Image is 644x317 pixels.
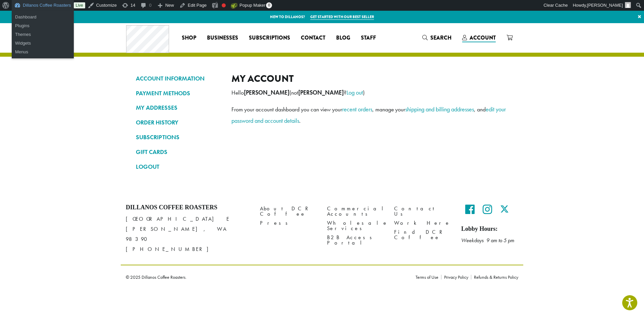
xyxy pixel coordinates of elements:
[136,102,221,113] a: MY ADDRESSES
[12,39,74,48] a: Widgets
[327,219,384,233] a: Wholesale Services
[12,13,74,21] a: Dashboard
[417,32,457,43] a: Search
[136,73,221,84] a: ACCOUNT INFORMATION
[441,275,471,279] a: Privacy Policy
[394,219,451,228] a: Work Here
[471,275,518,279] a: Refunds & Returns Policy
[244,89,289,96] strong: [PERSON_NAME]
[327,204,384,218] a: Commercial Accounts
[126,214,250,254] p: [GEOGRAPHIC_DATA] E [PERSON_NAME], WA 98390 [PHONE_NUMBER]
[461,237,514,244] em: Weekdays 9 am to 5 pm
[587,3,623,8] span: [PERSON_NAME]
[207,34,238,42] span: Businesses
[222,3,226,7] div: Focus keyphrase not set
[126,275,406,279] p: © 2025 Dillanos Coffee Roasters.
[136,73,221,178] nav: Account pages
[12,48,74,56] a: Menus
[136,161,221,172] a: LOGOUT
[394,204,451,218] a: Contact Us
[126,204,250,211] h4: Dillanos Coffee Roasters
[249,34,290,42] span: Subscriptions
[327,233,384,248] a: B2B Access Portal
[12,28,74,58] ul: Dillanos Coffee Roasters
[416,275,441,279] a: Terms of Use
[336,34,350,42] span: Blog
[74,2,85,8] a: Live
[231,87,508,98] p: Hello (not ? )
[430,34,451,42] span: Search
[356,33,381,43] a: Staff
[310,14,374,20] a: Get started with our best seller
[12,21,74,30] a: Plugins
[12,30,74,39] a: Themes
[136,146,221,158] a: GIFT CARDS
[12,11,74,32] ul: Dillanos Coffee Roasters
[394,228,451,242] a: Find DCR Coffee
[260,204,317,218] a: About DCR Coffee
[136,88,221,99] a: PAYMENT METHODS
[136,131,221,143] a: SUBSCRIPTIONS
[301,34,325,42] span: Contact
[298,89,344,96] strong: [PERSON_NAME]
[260,219,317,228] a: Press
[266,2,272,8] span: 0
[635,11,644,23] a: ×
[405,105,474,113] a: shipping and billing addresses
[231,73,508,85] h2: My account
[231,104,508,126] p: From your account dashboard you can view your , manage your , and .
[461,225,518,233] h5: Lobby Hours:
[342,105,372,113] a: recent orders
[361,34,376,42] span: Staff
[136,117,221,128] a: ORDER HISTORY
[182,34,196,42] span: Shop
[346,89,363,96] a: Log out
[470,34,496,42] span: Account
[176,33,202,43] a: Shop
